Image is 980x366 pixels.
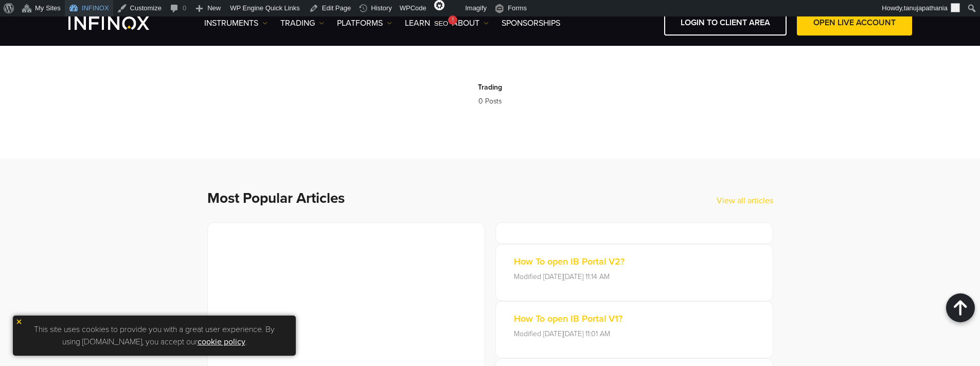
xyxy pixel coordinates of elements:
[717,195,773,207] a: View all articles
[337,17,392,29] a: PLATFORMS
[514,312,622,326] p: How To open IB Portal V1?
[478,96,502,107] p: 0 Posts
[68,16,173,30] a: INFINOX Logo
[664,10,787,36] a: LOGIN TO CLIENT AREA
[495,244,773,301] a: How To open IB Portal V2? Modified [DATE][DATE] 11:14 AM
[452,17,489,29] a: ABOUT
[15,318,23,325] img: yellow close icon
[478,82,502,93] p: Trading
[434,20,448,27] span: SEO
[280,17,324,29] a: TRADING
[198,337,245,347] a: cookie policy
[207,189,717,207] h2: Most Popular Articles
[514,271,625,282] p: Modified [DATE][DATE] 11:14 AM
[514,255,625,269] p: How To open IB Portal V2?
[423,63,557,128] a: Trading 0 Posts
[502,17,560,29] a: SPONSORSHIPS
[797,10,912,36] a: OPEN LIVE ACCOUNT
[904,4,948,12] span: tanujapathania
[448,15,457,25] div: !
[514,328,622,339] p: Modified [DATE][DATE] 11:01 AM
[204,17,268,29] a: Instruments
[495,301,773,358] a: How To open IB Portal V1? Modified [DATE][DATE] 11:01 AM
[18,321,291,351] p: This site uses cookies to provide you with a great user experience. By using [DOMAIN_NAME], you a...
[405,17,439,29] a: Learn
